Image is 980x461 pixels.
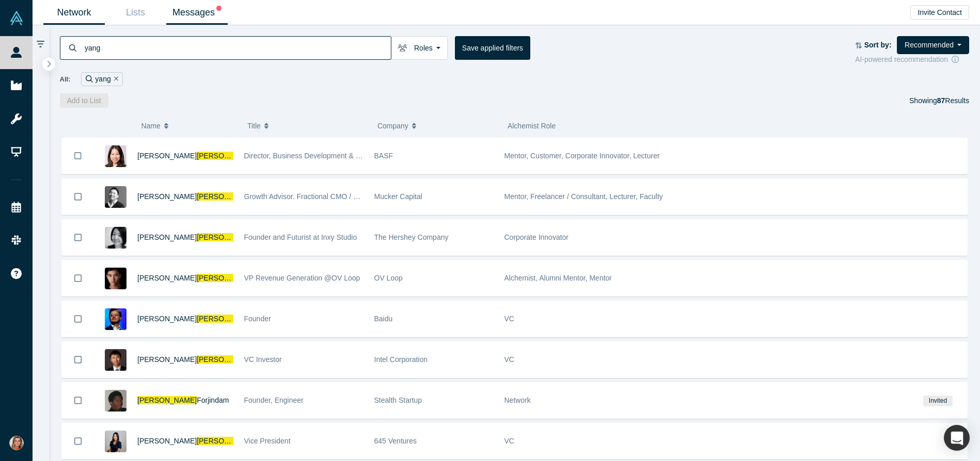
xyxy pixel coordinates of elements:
span: Company [377,115,408,137]
span: VC Investor [244,355,282,364]
span: [PERSON_NAME] [197,152,256,160]
button: Invite Contact [910,5,969,20]
span: Title [247,115,261,137]
span: Growth Advisor. Fractional CMO / Marketing Consultant. Founder of RevOptica. [244,192,499,201]
img: Andrew Yang's Profile Image [105,268,127,289]
span: All: [60,74,71,85]
button: Save applied filters [455,36,530,60]
button: Name [141,115,236,137]
span: [PERSON_NAME] [197,233,256,241]
span: Stealth Startup [374,396,422,404]
span: The Hershey Company [374,233,449,241]
img: Mendy Yang's Profile Image [105,431,127,452]
img: Yang Forjindam's Profile Image [105,390,127,411]
span: Founder, Engineer [244,396,304,404]
span: Forjindam [197,396,229,404]
span: Invited [923,396,952,406]
a: Lists [105,1,166,25]
span: Intel Corporation [374,355,428,364]
a: [PERSON_NAME][PERSON_NAME] [137,437,256,445]
span: [PERSON_NAME] [197,315,256,323]
span: Alchemist, Alumni Mentor, Mentor [504,274,612,282]
button: Bookmark [62,301,94,337]
button: Company [377,115,497,137]
img: Gulin Yilmaz's Account [9,436,24,450]
span: Corporate Innovator [504,233,569,241]
a: [PERSON_NAME][PERSON_NAME] [137,152,256,160]
button: Bookmark [62,342,94,377]
div: yang [81,72,123,86]
button: Title [247,115,367,137]
button: Bookmark [62,179,94,215]
span: OV Loop [374,274,403,282]
span: VC [504,355,514,364]
span: 645 Ventures [374,437,417,445]
a: Network [43,1,105,25]
a: [PERSON_NAME][PERSON_NAME] [137,274,256,282]
img: Alchemist Vault Logo [9,11,24,25]
img: Tim Yang's Profile Image [105,349,127,371]
button: Bookmark [62,423,94,459]
span: Name [141,115,160,137]
a: Messages [166,1,228,25]
span: [PERSON_NAME] [137,315,197,323]
span: [PERSON_NAME] [137,233,197,241]
span: [PERSON_NAME] [137,396,197,404]
button: Bookmark [62,383,94,418]
strong: 87 [937,96,945,105]
img: Tony Yang's Profile Image [105,186,127,208]
button: Bookmark [62,138,94,174]
span: Baidu [374,315,393,323]
span: [PERSON_NAME] [137,355,197,364]
div: AI-powered recommendation [855,54,969,65]
span: [PERSON_NAME] [137,192,197,201]
span: VC [504,437,514,445]
div: Showing [909,93,969,108]
a: [PERSON_NAME][PERSON_NAME] [137,315,256,323]
a: [PERSON_NAME][PERSON_NAME] [137,192,256,201]
img: Lina Yang's Profile Image [105,227,127,249]
span: Mucker Capital [374,192,422,201]
button: Recommended [897,36,969,54]
span: Mentor, Freelancer / Consultant, Lecturer, Faculty [504,192,663,201]
a: [PERSON_NAME][PERSON_NAME] [137,355,256,364]
span: Director, Business Development & Innovation, BASF [GEOGRAPHIC_DATA] [244,152,489,160]
a: [PERSON_NAME]Forjindam [137,396,229,404]
span: [PERSON_NAME] [137,274,197,282]
button: Add to List [60,93,108,108]
strong: Sort by: [864,41,892,49]
span: VC [504,315,514,323]
span: Alchemist Role [508,122,556,130]
span: [PERSON_NAME] [197,355,256,364]
span: Vice President [244,437,291,445]
span: [PERSON_NAME] [137,437,197,445]
button: Roles [391,36,448,60]
span: Network [504,396,531,404]
span: Results [937,96,969,105]
button: Bookmark [62,220,94,255]
span: [PERSON_NAME] [197,437,256,445]
input: Search by name, title, company, summary, expertise, investment criteria or topics of focus [84,36,391,60]
a: [PERSON_NAME][PERSON_NAME] [137,233,256,241]
span: VP Revenue Generation @OV Loop [244,274,360,282]
button: Remove Filter [111,73,119,85]
img: Irene Yang's Profile Image [105,145,127,167]
span: [PERSON_NAME] [197,274,256,282]
span: Founder [244,315,271,323]
span: [PERSON_NAME] [137,152,197,160]
span: BASF [374,152,393,160]
img: Jerry Yang's Profile Image [105,308,127,330]
button: Bookmark [62,260,94,296]
span: [PERSON_NAME] [197,192,256,201]
span: Mentor, Customer, Corporate Innovator, Lecturer [504,152,660,160]
span: Founder and Futurist at Inxy Studio [244,233,357,241]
